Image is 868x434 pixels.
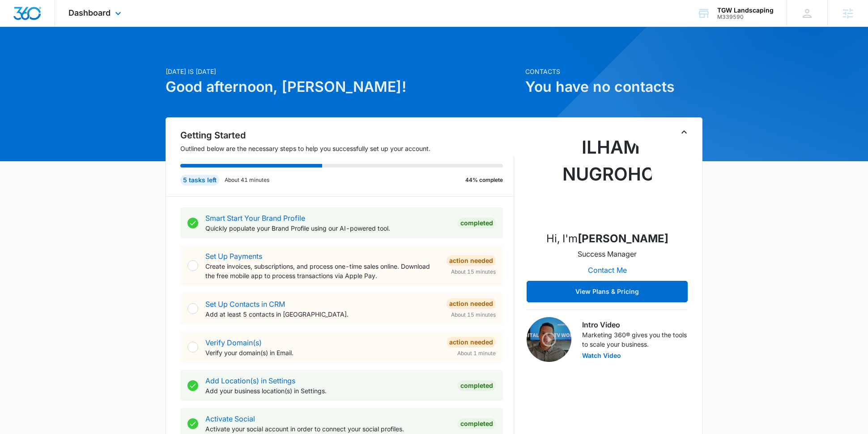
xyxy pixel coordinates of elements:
div: account id [717,14,774,20]
span: About 15 minutes [451,268,496,276]
a: Add Location(s) in Settings [205,376,295,385]
a: Set Up Contacts in CRM [205,300,285,309]
div: Completed [458,380,496,391]
div: v 4.0.25 [25,14,44,21]
div: account name [717,7,774,14]
span: Dashboard [68,8,111,17]
p: Quickly populate your Brand Profile using our AI-powered tool. [205,223,451,233]
img: Ilham Nugroho [562,134,652,223]
p: Contacts [525,67,702,76]
a: Set Up Payments [205,252,262,261]
div: Action Needed [447,255,496,266]
img: tab_keywords_by_traffic_grey.svg [89,52,96,59]
p: Marketing 360® gives you the tools to scale your business. [582,330,688,349]
p: Create invoices, subscriptions, and process one-time sales online. Download the free mobile app t... [205,262,439,280]
div: Action Needed [447,337,496,348]
div: Domain Overview [34,53,80,59]
h1: You have no contacts [525,76,702,98]
p: Outlined below are the necessary steps to help you successfully set up your account. [180,144,514,153]
div: Completed [458,218,496,228]
h2: Getting Started [180,129,514,142]
button: View Plans & Pricing [527,281,688,302]
img: logo_orange.svg [14,14,21,21]
div: 5 tasks left [180,175,219,185]
p: Success Manager [578,249,637,259]
img: tab_domain_overview_orange.svg [24,52,31,59]
p: About 41 minutes [225,176,269,184]
button: Toggle Collapse [679,127,689,138]
a: Smart Start Your Brand Profile [205,214,305,223]
a: Verify Domain(s) [205,338,262,347]
button: Watch Video [582,352,621,359]
h1: Good afternoon, [PERSON_NAME]! [166,76,520,98]
strong: [PERSON_NAME] [578,232,668,245]
span: About 15 minutes [451,311,496,319]
div: Completed [458,418,496,429]
p: Verify your domain(s) in Email. [205,348,439,357]
div: Domain: [DOMAIN_NAME] [23,23,98,30]
img: Intro Video [527,317,571,362]
p: Add your business location(s) in Settings. [205,386,451,395]
img: website_grey.svg [14,23,21,30]
h3: Intro Video [582,319,688,330]
button: Contact Me [579,259,636,281]
p: Hi, I'm [546,231,668,247]
span: About 1 minute [457,349,496,357]
p: [DATE] is [DATE] [166,67,520,76]
div: Action Needed [447,298,496,309]
p: Activate your social account in order to connect your social profiles. [205,424,451,434]
p: 44% complete [465,176,503,184]
div: Keywords by Traffic [99,53,151,59]
a: Activate Social [205,414,255,423]
p: Add at least 5 contacts in [GEOGRAPHIC_DATA]. [205,309,439,319]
